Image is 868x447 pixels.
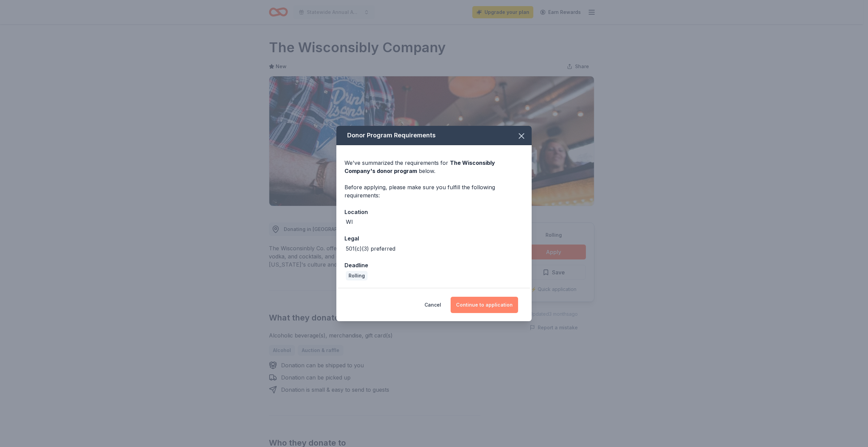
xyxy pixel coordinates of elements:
div: Before applying, please make sure you fulfill the following requirements: [344,183,524,199]
div: We've summarized the requirements for below. [344,159,524,175]
div: 501(c)(3) preferred [346,245,395,253]
div: Rolling [346,271,368,280]
div: WI [346,218,353,226]
div: Donor Program Requirements [336,126,532,145]
button: Cancel [425,297,441,313]
div: Legal [344,234,524,243]
div: Location [344,208,524,216]
div: Deadline [344,261,524,270]
button: Continue to application [451,297,518,313]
